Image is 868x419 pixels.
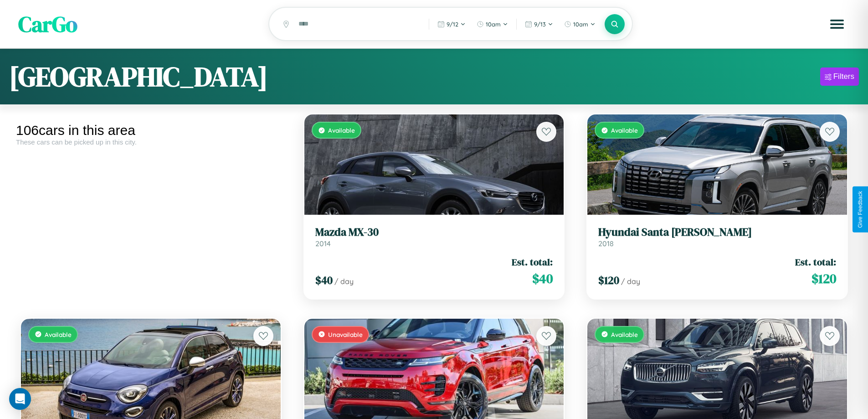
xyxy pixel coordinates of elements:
button: 10am [472,17,513,31]
div: These cars can be picked up in this city. [16,138,286,146]
span: Available [611,331,638,338]
span: Est. total: [512,255,553,269]
span: Unavailable [328,331,363,338]
span: 9 / 12 [447,21,458,28]
button: 9/12 [433,17,470,31]
span: Est. total: [795,255,836,269]
div: Give Feedback [857,191,863,228]
span: 10am [573,21,588,28]
button: 10am [560,17,600,31]
span: $ 120 [812,269,836,288]
span: $ 40 [532,269,553,288]
a: Mazda MX-302014 [315,226,553,248]
span: 2014 [315,239,331,248]
h3: Mazda MX-30 [315,226,553,239]
span: / day [621,277,640,286]
h3: Hyundai Santa [PERSON_NAME] [598,226,836,239]
span: / day [334,277,354,286]
span: 10am [486,21,501,28]
button: 9/13 [520,17,558,31]
span: $ 120 [598,273,619,288]
span: 2018 [598,239,614,248]
a: Hyundai Santa [PERSON_NAME]2018 [598,226,836,248]
button: Filters [820,67,859,86]
span: 9 / 13 [534,21,546,28]
div: Open Intercom Messenger [9,388,31,410]
span: Available [45,331,72,338]
span: Available [611,126,638,134]
span: $ 40 [315,273,333,288]
div: 106 cars in this area [16,123,286,138]
h1: [GEOGRAPHIC_DATA] [9,58,268,95]
span: Available [328,126,355,134]
button: Open menu [824,11,850,37]
div: Filters [833,72,854,81]
span: CarGo [18,9,77,39]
